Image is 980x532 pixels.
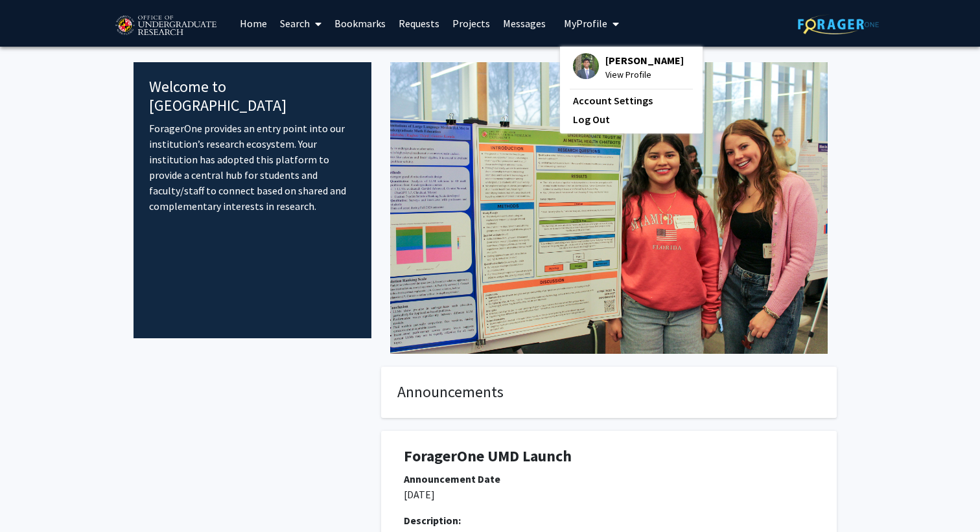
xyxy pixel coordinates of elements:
[149,78,356,115] h4: Welcome to [GEOGRAPHIC_DATA]
[573,53,599,79] img: Profile Picture
[390,62,828,354] img: Cover Image
[404,487,814,502] p: [DATE]
[392,1,446,46] a: Requests
[605,67,684,82] span: View Profile
[798,14,879,34] img: ForagerOne Logo
[149,121,356,214] p: ForagerOne provides an entry point into our institution’s research ecosystem. Your institution ha...
[605,53,684,67] span: [PERSON_NAME]
[10,474,55,522] iframe: Chat
[446,1,496,46] a: Projects
[573,53,684,82] div: Profile Picture[PERSON_NAME]View Profile
[233,1,274,46] a: Home
[564,17,607,30] span: My Profile
[496,1,552,46] a: Messages
[404,513,814,528] div: Description:
[573,111,690,127] a: Log Out
[328,1,392,46] a: Bookmarks
[404,447,814,466] h1: ForagerOne UMD Launch
[111,10,220,42] img: University of Maryland Logo
[404,471,814,487] div: Announcement Date
[397,383,821,402] h4: Announcements
[274,1,328,46] a: Search
[573,93,690,108] a: Account Settings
